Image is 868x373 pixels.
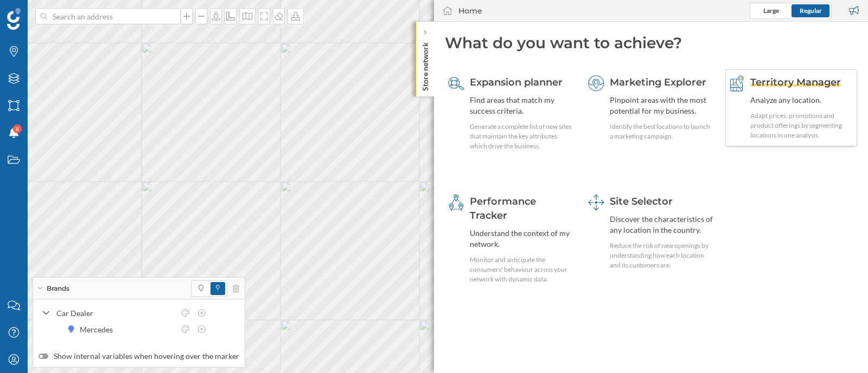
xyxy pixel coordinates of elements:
[610,241,713,270] div: Reduce the risk of new openings by understanding how each location and its customers are.
[729,75,745,91] img: territory-manager--hover.svg
[610,76,706,88] span: Marketing Explorer
[470,195,536,221] span: Performance Tracker
[800,6,822,15] span: Regular
[17,8,70,17] span: Assistance
[470,228,573,250] div: Understand the context of my network.
[588,75,604,91] img: explorer.svg
[16,123,19,134] span: 8
[750,76,841,88] span: Territory Manager
[445,32,857,53] div: What do you want to achieve?
[7,8,21,30] img: Geoblink Logo
[56,307,175,319] div: Car Dealer
[420,38,431,91] p: Store network
[448,194,464,211] img: monitoring-360.svg
[470,95,573,116] div: Find areas that match my success criteria.
[470,76,563,88] span: Expansion planner
[39,351,239,362] label: Show internal variables when hovering over the marker
[750,111,854,140] div: Adapt prices, promotions and product offerings by segmenting locations in one analysis.
[470,122,573,151] div: Generate a complete list of new sites that maintain the key attributes which drive the business.
[470,255,573,284] div: Monitor and anticipate the consumers' behaviour across your network with dynamic data.
[47,284,69,293] span: Brands
[750,95,854,106] div: Analyze any location.
[448,75,464,91] img: search-areas.svg
[610,195,673,207] span: Site Selector
[610,214,713,235] div: Discover the characteristics of any location in the country.
[588,194,604,211] img: dashboards-manager.svg
[80,324,118,335] div: Mercedes
[763,6,779,15] span: Large
[610,122,713,141] div: Identify the best locations to launch a marketing campaign.
[458,5,482,16] div: Home
[610,95,713,116] div: Pinpoint areas with the most potential for my business.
